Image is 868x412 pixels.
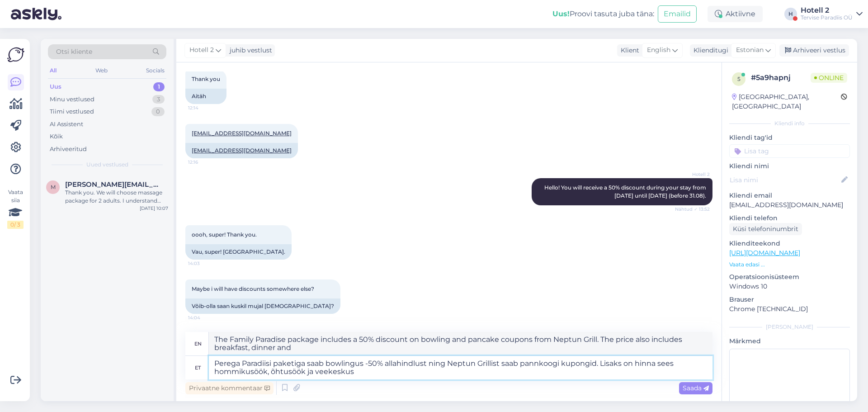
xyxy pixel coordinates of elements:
[153,82,165,91] div: 1
[51,184,56,190] span: m
[729,213,850,223] p: Kliendi telefon
[751,72,811,83] div: # 5a9hapnj
[65,189,168,205] div: Thank you. We will choose massage package for 2 adults. I understand that it does not include thi...
[729,119,850,128] div: Kliendi info
[729,200,850,210] p: [EMAIL_ADDRESS][DOMAIN_NAME]
[189,45,214,55] span: Hotell 2
[729,249,800,257] a: [URL][DOMAIN_NAME]
[188,260,222,267] span: 14:03
[226,46,272,55] div: juhib vestlust
[658,5,697,23] button: Emailid
[729,272,850,282] p: Operatsioonisüsteem
[7,46,24,63] img: Askly Logo
[801,14,853,21] div: Tervise Paradiis OÜ
[188,104,222,111] span: 12:14
[185,382,274,394] div: Privaatne kommentaar
[729,133,850,142] p: Kliendi tag'id
[675,206,710,213] span: Nähtud ✓ 13:52
[729,336,850,346] p: Märkmed
[779,44,849,57] div: Arhiveeri vestlus
[729,282,850,291] p: Windows 10
[151,107,165,116] div: 0
[188,159,222,166] span: 12:16
[48,65,58,76] div: All
[729,239,850,248] p: Klienditeekond
[552,9,570,18] b: Uus!
[65,180,159,189] span: melisa.kronberga@tietoevry.com
[729,191,850,200] p: Kliendi email
[729,323,850,331] div: [PERSON_NAME]
[194,336,202,351] div: en
[736,45,764,55] span: Estonian
[801,7,863,21] a: Hotell 2Tervise Paradiis OÜ
[732,92,841,111] div: [GEOGRAPHIC_DATA], [GEOGRAPHIC_DATA]
[185,298,340,314] div: Võib-olla saan kuskil mujal [DEMOGRAPHIC_DATA]?
[50,132,63,141] div: Kõik
[7,188,24,229] div: Vaata siia
[730,175,840,185] input: Lisa nimi
[729,223,802,235] div: Küsi telefoninumbrit
[50,120,83,129] div: AI Assistent
[192,285,314,292] span: Maybe i will have discounts somewhere else?
[50,107,94,116] div: Tiimi vestlused
[676,171,710,178] span: Hotell 2
[729,144,850,158] input: Lisa tag
[50,82,61,91] div: Uus
[192,231,257,238] span: oooh, super! Thank you.
[209,332,712,355] textarea: The Family Paradise package includes a 50% discount on bowling and pancake coupons from Neptun Gr...
[729,304,850,314] p: Chrome [TECHNICAL_ID]
[94,65,109,76] div: Web
[683,384,709,392] span: Saada
[56,47,92,57] span: Otsi kliente
[188,314,222,321] span: 14:04
[192,76,220,82] span: Thank you
[811,73,847,83] span: Online
[729,161,850,171] p: Kliendi nimi
[690,46,728,55] div: Klienditugi
[617,46,639,55] div: Klient
[729,295,850,304] p: Brauser
[185,89,226,104] div: Aitäh
[50,95,94,104] div: Minu vestlused
[152,95,165,104] div: 3
[185,244,292,260] div: Vau, super! [GEOGRAPHIC_DATA].
[801,7,853,14] div: Hotell 2
[209,356,712,379] textarea: Perega Paradiisi paketiga saab bowlingus -50% allahindlust ning Neptun Grillist saab pannkoogi ku...
[86,161,128,169] span: Uued vestlused
[544,184,708,199] span: Hello! You will receive a 50% discount during your stay from [DATE] until [DATE] (before 31.08).
[729,260,850,269] p: Vaata edasi ...
[7,221,24,229] div: 0 / 3
[552,9,654,19] div: Proovi tasuta juba täna:
[784,8,797,20] div: H
[192,130,292,137] a: [EMAIL_ADDRESS][DOMAIN_NAME]
[708,6,763,22] div: Aktiivne
[195,360,201,375] div: et
[737,76,741,82] span: 5
[50,145,87,154] div: Arhiveeritud
[192,147,292,154] a: [EMAIL_ADDRESS][DOMAIN_NAME]
[144,65,166,76] div: Socials
[647,45,670,55] span: English
[140,205,168,212] div: [DATE] 10:07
